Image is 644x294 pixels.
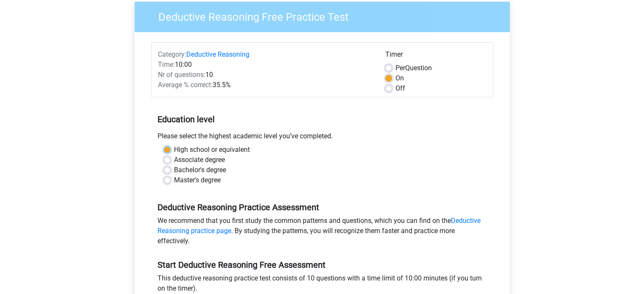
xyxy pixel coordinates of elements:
label: Question [395,63,432,73]
label: On [395,73,404,83]
div: Timer [385,49,486,63]
h5: Education level [158,111,487,128]
span: Time: [158,60,175,69]
label: Bachelor's degree [174,165,226,175]
div: 35.5% [152,80,379,90]
span: Average % correct: [158,81,213,89]
div: We recommend that you first study the common patterns and questions, which you can find on the . ... [151,216,493,250]
label: Off [395,83,405,93]
div: 10 [152,70,379,80]
label: Master's degree [174,175,221,185]
div: 10:00 [152,60,379,70]
h5: Start Deductive Reasoning Free Assessment [158,260,487,270]
span: Per [395,64,405,72]
a: Deductive Reasoning [186,50,249,58]
h3: Deductive Reasoning Free Practice Test [148,7,503,24]
h5: Deductive Reasoning Practice Assessment [158,202,487,212]
span: Category: [158,50,186,58]
label: High school or equivalent [174,145,250,155]
div: Please select the highest academic level you’ve completed. [151,131,493,145]
label: Associate degree [174,155,225,165]
span: Nr of questions: [158,71,205,79]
